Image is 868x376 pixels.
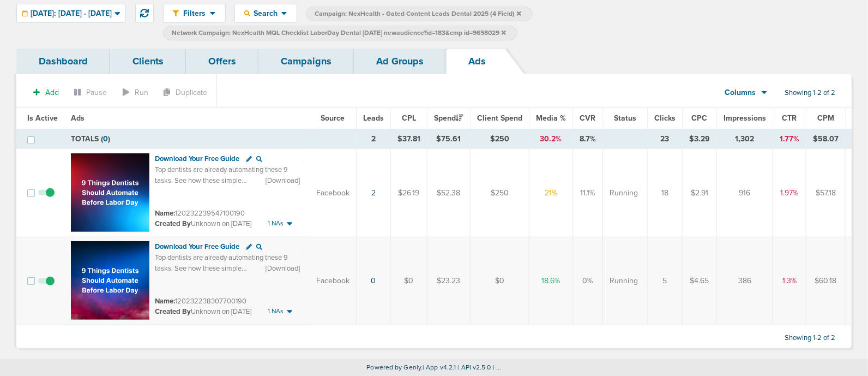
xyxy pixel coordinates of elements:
span: Status [614,114,636,123]
td: 1,302 [717,129,773,149]
span: Created By [155,307,191,316]
span: Showing 1-2 of 2 [785,333,835,343]
td: $250 [471,129,529,149]
span: CPL [402,114,416,123]
td: $4.65 [683,237,717,325]
td: $2.91 [683,149,717,237]
a: 2 [371,188,376,198]
img: Ad image [71,153,149,232]
span: Source [321,114,345,123]
td: 18.6% [529,237,573,325]
a: Campaigns [258,49,354,74]
td: $3.29 [683,129,717,149]
td: 11.1% [573,149,603,237]
td: 1.3% [773,237,806,325]
span: Name: [155,297,175,306]
td: $26.19 [391,149,427,237]
td: $23.23 [427,237,471,325]
td: 1.77% [773,129,806,149]
td: $0 [391,237,427,325]
td: $37.81 [391,129,427,149]
span: 1 NAs [268,219,284,228]
td: 8.7% [573,129,603,149]
span: Showing 1-2 of 2 [785,88,835,98]
td: 18 [648,149,683,237]
span: Running [610,188,638,199]
td: 1.97% [773,149,806,237]
span: Name: [155,209,175,218]
span: [DATE]: [DATE] - [DATE] [31,10,112,17]
span: Created By [155,219,191,228]
span: Top dentists are already automating these 9 tasks. See how these simple changes can save your sta... [155,165,299,217]
span: Top dentists are already automating these 9 tasks. See how these simple changes can save your sta... [155,253,299,305]
td: 23 [648,129,683,149]
span: Filters [179,9,210,18]
span: | App v4.2.1 [423,363,456,371]
span: CPC [692,114,708,123]
small: Unknown on [DATE] [155,219,251,229]
td: $52.38 [427,149,471,237]
img: Ad image [71,241,149,320]
td: 21% [529,149,573,237]
span: Clicks [654,114,676,123]
a: Ads [446,49,508,74]
span: Media % [536,114,566,123]
td: 0% [573,237,603,325]
span: Client Spend [477,114,522,123]
span: Columns [725,87,756,98]
td: 5 [648,237,683,325]
td: 30.2% [529,129,573,149]
span: 1 NAs [268,307,284,316]
td: 386 [717,237,773,325]
a: Dashboard [16,49,110,74]
span: CPM [817,114,834,123]
span: [Download] [266,176,300,186]
span: Network Campaign: NexHealth MQL Checklist LaborDay Dental [DATE] newaudience?id=183&cmp id=9658029 [172,28,506,38]
td: $0 [471,237,529,325]
a: Clients [110,49,186,74]
td: 2 [357,129,391,149]
span: Spend [434,114,463,123]
td: $75.61 [427,129,471,149]
span: Leads [363,114,384,123]
button: Add [27,85,65,100]
span: | API v2.5.0 [458,363,491,371]
span: Search [250,9,281,18]
td: Facebook [310,149,357,237]
a: Ad Groups [354,49,446,74]
span: | ... [493,363,502,371]
a: 0 [371,276,376,285]
td: $58.07 [806,129,846,149]
span: Download Your Free Guide [155,154,239,163]
small: Unknown on [DATE] [155,307,251,317]
span: CTR [782,114,797,123]
span: Is Active [27,114,58,123]
td: 916 [717,149,773,237]
td: $60.18 [806,237,846,325]
span: Impressions [724,114,766,123]
small: 120232238307700190 [155,297,246,306]
span: 0 [103,134,108,144]
span: [Download] [266,264,300,273]
td: TOTALS ( ) [64,129,310,149]
td: $57.18 [806,149,846,237]
span: Add [45,88,59,97]
span: Download Your Free Guide [155,242,239,251]
span: CVR [580,114,596,123]
td: Facebook [310,237,357,325]
span: Running [610,276,638,287]
span: Campaign: NexHealth - Gated Content Leads Dental 2025 (4 Field) [315,9,521,19]
small: 120232239547100190 [155,209,245,218]
span: Ads [71,114,85,123]
a: Offers [186,49,258,74]
td: $250 [471,149,529,237]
